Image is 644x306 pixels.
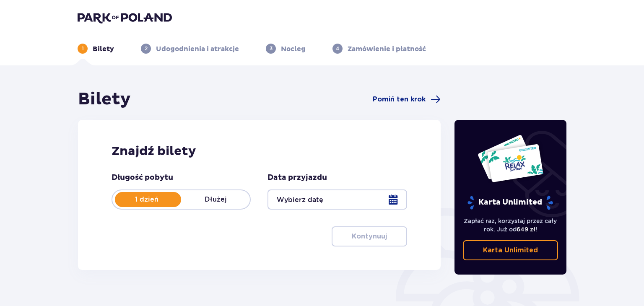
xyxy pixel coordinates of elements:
p: 1 dzień [112,195,181,204]
p: Karta Unlimited [467,195,554,210]
a: Pomiń ten krok [373,94,441,104]
p: 4 [336,45,339,52]
div: 4Zamówienie i płatność [332,44,426,54]
p: 2 [145,45,148,52]
img: Dwie karty całoroczne do Suntago z napisem 'UNLIMITED RELAX', na białym tle z tropikalnymi liśćmi... [477,134,544,183]
p: Nocleg [281,44,306,54]
a: Karta Unlimited [463,240,558,260]
div: 2Udogodnienia i atrakcje [141,44,239,54]
p: Dłużej [181,195,250,204]
span: 649 zł [517,226,535,233]
h2: Znajdź bilety [112,143,407,159]
div: 1Bilety [78,44,114,54]
p: Zapłać raz, korzystaj przez cały rok. Już od ! [463,217,558,233]
p: 1 [82,45,84,52]
p: Udogodnienia i atrakcje [156,44,239,54]
p: Kontynuuj [352,232,387,241]
p: Karta Unlimited [483,246,538,255]
p: Bilety [93,44,114,54]
p: Data przyjazdu [267,173,327,183]
p: Zamówienie i płatność [348,44,426,54]
h1: Bilety [78,89,131,110]
p: 3 [270,45,273,52]
img: Park of Poland logo [78,12,172,23]
p: Długość pobytu [112,173,173,183]
div: 3Nocleg [266,44,306,54]
button: Kontynuuj [332,226,407,246]
span: Pomiń ten krok [373,95,426,104]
